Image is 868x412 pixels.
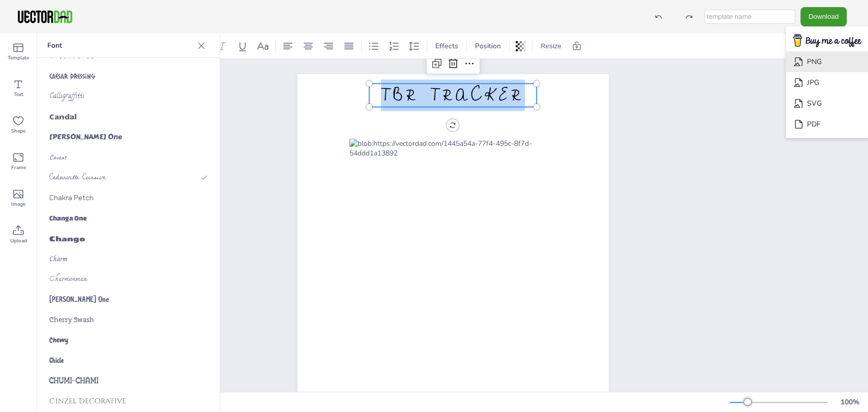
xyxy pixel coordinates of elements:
[49,214,87,222] span: Changa One
[49,335,68,344] span: Chewy
[837,397,862,407] div: 100 %
[49,112,77,121] span: Candal
[473,41,503,51] span: Position
[11,200,25,208] span: Image
[49,171,106,184] span: Cedarville Cursive
[11,164,26,172] span: Frame
[49,193,94,202] span: Chakra Petch
[8,54,29,62] span: Template
[787,31,868,51] img: buymecoffee.png
[704,10,795,24] input: template name
[16,9,74,24] img: VectorDad-1.png
[14,90,23,99] span: Text
[49,272,87,286] span: Charmonman
[381,80,524,111] span: TBR TRACKER
[800,7,847,26] button: Download
[49,153,67,162] span: Caveat
[49,253,68,264] span: Charm
[49,396,126,406] span: Cinzel Decorative
[49,132,122,142] span: [PERSON_NAME] One
[49,72,95,80] span: Caesar Dressing
[47,34,193,58] p: Font
[49,295,109,304] span: [PERSON_NAME] One
[11,127,25,135] span: Shape
[49,234,85,243] span: Chango
[10,237,27,245] span: Upload
[433,41,460,51] span: Effects
[49,375,99,386] span: CHUMI-CHAMI
[536,38,565,54] button: Resize
[49,315,94,324] span: Cherry Swash
[49,91,84,102] span: Calligraffitti
[49,356,64,365] span: Chicle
